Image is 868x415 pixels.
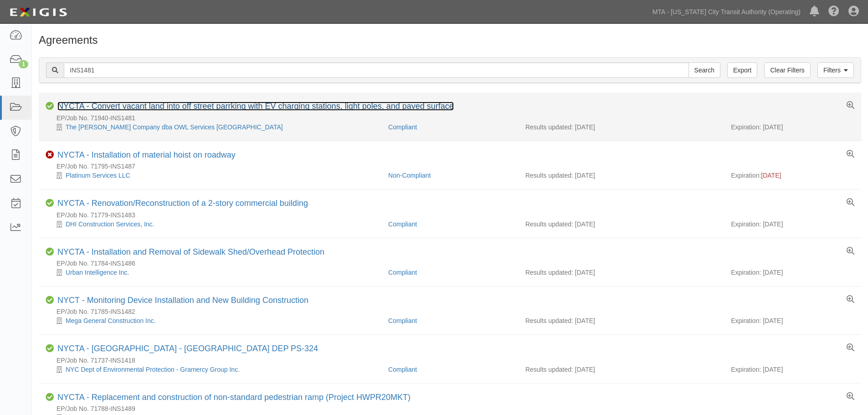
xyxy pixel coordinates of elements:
[847,150,854,159] a: View results summary
[727,62,757,78] a: Export
[46,268,381,277] div: Urban Intelligence Inc.
[66,220,154,228] a: DHI Construction Services, Inc.
[57,150,236,160] div: NYCTA - Installation of material hoist on roadway
[388,220,417,228] a: Compliant
[731,268,854,277] div: Expiration: [DATE]
[46,259,861,268] div: EP/Job No. 71784-INS1486
[46,393,54,401] i: Compliant
[847,393,854,401] a: View results summary
[57,102,454,112] div: NYCTA - Convert vacant land into off street parrking with EV charging stations, light poles, and ...
[46,296,54,304] i: Compliant
[57,102,454,111] a: NYCTA - Convert vacant land into off street parrking with EV charging stations, light poles, and ...
[525,365,717,374] div: Results updated: [DATE]
[847,247,854,256] a: View results summary
[525,171,717,180] div: Results updated: [DATE]
[57,150,236,159] a: NYCTA - Installation of material hoist on roadway
[847,102,854,110] a: View results summary
[46,171,381,180] div: Platinum Services LLC
[57,296,308,306] div: NYCT - Monitoring Device Installation and New Building Construction
[46,151,54,159] i: Non-Compliant
[847,199,854,207] a: View results summary
[525,123,717,132] div: Results updated: [DATE]
[46,199,54,207] i: Compliant
[761,172,781,179] span: [DATE]
[57,247,324,257] div: NYCTA - Installation and Removal of Sidewalk Shed/Overhead Protection
[46,356,861,365] div: EP/Job No. 71737-INS1418
[388,123,417,131] a: Compliant
[46,365,381,374] div: NYC Dept of Environmental Protection - Gramercy Group Inc.
[46,220,381,229] div: DHI Construction Services, Inc.
[388,317,417,324] a: Compliant
[731,171,854,180] div: Expiration:
[847,344,854,352] a: View results summary
[731,220,854,229] div: Expiration: [DATE]
[388,366,417,373] a: Compliant
[46,123,381,132] div: The Oscar W. Larson Company dba OWL Services USA
[388,172,431,179] a: Non-Compliant
[847,296,854,304] a: View results summary
[66,123,283,131] a: The [PERSON_NAME] Company dba OWL Services [GEOGRAPHIC_DATA]
[57,199,308,208] a: NYCTA - Renovation/Reconstruction of a 2-story commercial building
[46,248,54,256] i: Compliant
[46,162,861,171] div: EP/Job No. 71795-INS1487
[525,220,717,229] div: Results updated: [DATE]
[66,366,240,373] a: NYC Dept of Environmental Protection - Gramercy Group Inc.
[57,393,411,403] div: NYCTA - Replacement and construction of non-standard pedestrian ramp (Project HWPR20MKT)
[46,102,54,110] i: Compliant
[7,4,70,20] img: logo-5460c22ac91f19d4615b14bd174203de0afe785f0fc80cf4dbbc73dc1793850b.png
[46,316,381,325] div: Mega General Construction Inc.
[66,317,156,324] a: Mega General Construction Inc.
[66,172,130,179] a: Platinum Services LLC
[39,34,861,46] h1: Agreements
[828,6,839,17] i: Help Center - Complianz
[46,404,861,413] div: EP/Job No. 71788-INS1489
[57,393,411,402] a: NYCTA - Replacement and construction of non-standard pedestrian ramp (Project HWPR20MKT)
[525,316,717,325] div: Results updated: [DATE]
[731,316,854,325] div: Expiration: [DATE]
[388,269,417,276] a: Compliant
[525,268,717,277] div: Results updated: [DATE]
[46,344,54,353] i: Compliant
[46,307,861,316] div: EP/Job No. 71785-INS1482
[57,296,308,305] a: NYCT - Monitoring Device Installation and New Building Construction
[57,247,324,256] a: NYCTA - Installation and Removal of Sidewalk Shed/Overhead Protection
[764,62,810,78] a: Clear Filters
[19,60,28,68] div: 1
[46,113,861,123] div: EP/Job No. 71940-INS1481
[66,269,129,276] a: Urban Intelligence Inc.
[57,344,318,353] a: NYCTA - [GEOGRAPHIC_DATA] - [GEOGRAPHIC_DATA] DEP PS-324
[57,199,308,209] div: NYCTA - Renovation/Reconstruction of a 2-story commercial building
[57,344,318,354] div: NYCTA - Canal Street Pump Station - NYC DEP PS-324
[648,3,805,21] a: MTA - [US_STATE] City Transit Authority (Operating)
[64,62,689,78] input: Search
[731,123,854,132] div: Expiration: [DATE]
[688,62,720,78] input: Search
[817,62,854,78] a: Filters
[46,210,861,220] div: EP/Job No. 71779-INS1483
[731,365,854,374] div: Expiration: [DATE]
